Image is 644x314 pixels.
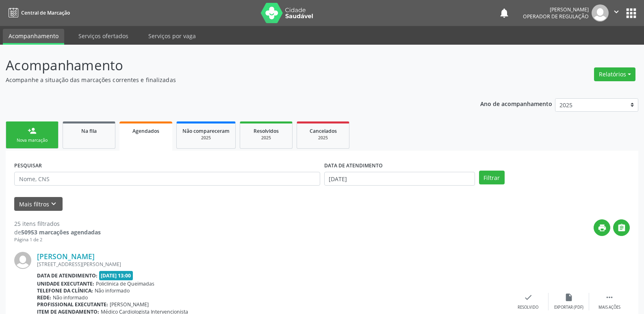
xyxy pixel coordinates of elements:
[612,7,621,16] i: 
[37,301,108,308] b: Profissional executante:
[617,223,626,232] i: 
[6,55,449,76] p: Acompanhamento
[182,135,230,141] div: 2025
[143,29,202,43] a: Serviços por vaga
[594,219,610,236] button: print
[310,128,337,134] span: Cancelados
[14,219,101,228] div: 25 itens filtrados
[81,128,97,134] span: Na fila
[132,128,159,134] span: Agendados
[6,76,449,84] p: Acompanhe a situação das marcações correntes e finalizadas
[609,4,624,22] button: 
[14,236,101,243] div: Página 1 de 2
[53,294,88,301] span: Não informado
[303,135,343,141] div: 2025
[624,6,638,20] button: apps
[598,305,620,310] div: Mais ações
[37,272,98,279] b: Data de atendimento:
[554,305,583,310] div: Exportar (PDF)
[518,305,538,310] div: Resolvido
[14,159,42,172] label: PESQUISAR
[3,29,64,45] a: Acompanhamento
[73,29,134,43] a: Serviços ofertados
[523,6,589,13] div: [PERSON_NAME]
[14,252,31,269] img: img
[96,280,154,287] span: Policlinica de Queimadas
[37,294,51,301] b: Rede:
[594,67,635,81] button: Relatórios
[14,172,320,186] input: Nome, CNS
[37,261,508,268] div: [STREET_ADDRESS][PERSON_NAME]
[21,228,101,236] strong: 50953 marcações agendadas
[254,128,279,134] span: Resolvidos
[523,13,589,20] span: Operador de regulação
[592,4,609,22] img: img
[49,199,58,208] i: keyboard_arrow_down
[28,126,37,135] div: person_add
[14,197,63,211] button: Mais filtroskeyboard_arrow_down
[37,287,93,294] b: Telefone da clínica:
[182,128,230,134] span: Não compareceram
[246,135,286,141] div: 2025
[564,293,573,302] i: insert_drive_file
[480,98,552,108] p: Ano de acompanhamento
[613,219,630,236] button: 
[6,6,70,19] a: Central de Marcação
[499,7,510,19] button: notifications
[37,280,94,287] b: Unidade executante:
[110,301,149,308] span: [PERSON_NAME]
[95,287,130,294] span: Não informado
[324,172,475,186] input: Selecione um intervalo
[524,293,533,302] i: check
[14,228,101,236] div: de
[479,171,505,184] button: Filtrar
[324,159,383,172] label: DATA DE ATENDIMENTO
[598,223,607,232] i: print
[21,9,70,16] span: Central de Marcação
[37,252,95,261] a: [PERSON_NAME]
[12,137,52,143] div: Nova marcação
[99,271,133,280] span: [DATE] 13:00
[605,293,614,302] i: 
